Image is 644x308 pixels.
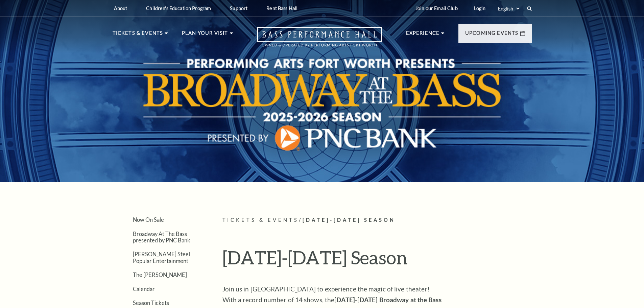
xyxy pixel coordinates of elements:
a: Calendar [133,286,155,292]
p: Experience [406,29,440,41]
p: Upcoming Events [465,29,519,41]
p: Support [230,5,247,11]
p: Rent Bass Hall [266,5,297,11]
a: The [PERSON_NAME] [133,271,187,278]
p: Children's Education Program [146,5,211,11]
span: [DATE]-[DATE] Season [303,217,396,223]
a: Now On Sale [133,216,164,223]
p: Tickets & Events [113,29,163,41]
a: Season Tickets [133,300,169,306]
a: [PERSON_NAME] Steel Popular Entertainment [133,251,190,264]
h1: [DATE]-[DATE] Season [222,246,532,274]
span: Tickets & Events [222,217,299,223]
p: / [222,216,532,224]
select: Select: [497,5,521,12]
p: Plan Your Visit [182,29,228,41]
a: Broadway At The Bass presented by PNC Bank [133,231,190,243]
p: About [114,5,127,11]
